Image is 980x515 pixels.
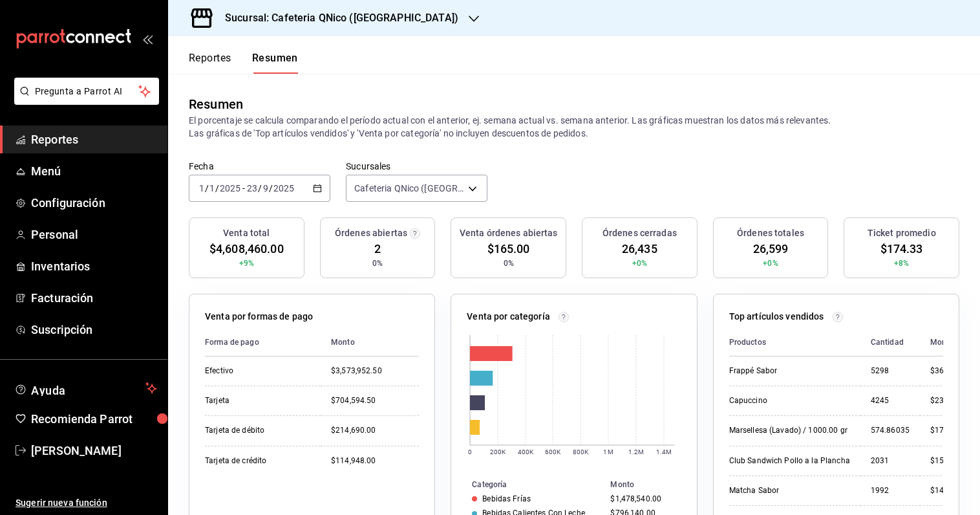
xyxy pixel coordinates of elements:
[605,477,696,492] th: Monto
[189,52,231,74] button: Reportes
[31,226,157,243] span: Personal
[9,94,159,107] a: Pregunta a Parrot AI
[31,380,140,396] span: Ayuda
[209,240,284,257] span: $4,608,460.00
[258,183,262,193] span: /
[880,240,923,257] span: $174.33
[31,442,157,459] span: [PERSON_NAME]
[468,448,472,455] text: 0
[354,182,463,195] span: Cafeteria QNico ([GEOGRAPHIC_DATA])
[729,485,850,496] div: Matcha Sabor
[573,448,589,455] text: 800K
[871,425,910,436] div: 574.86035
[331,425,419,436] div: $214,690.00
[632,257,647,269] span: +0%
[504,257,514,269] span: 0%
[205,395,310,406] div: Tarjeta
[610,494,676,503] div: $1,478,540.00
[35,85,139,98] span: Pregunta a Parrot AI
[729,425,850,436] div: Marsellesa (Lavado) / 1000.00 gr
[346,162,487,171] label: Sucursales
[656,448,672,455] text: 1.4M
[189,162,330,171] label: Fecha
[239,257,254,269] span: +9%
[930,425,975,436] div: $171,263.10
[920,329,975,356] th: Monto
[189,94,243,114] div: Resumen
[262,183,269,193] input: --
[31,194,157,212] span: Configuración
[31,410,157,428] span: Recomienda Parrot
[871,366,910,377] div: 5298
[14,78,159,105] button: Pregunta a Parrot AI
[269,183,273,193] span: /
[763,257,778,269] span: +0%
[451,477,605,492] th: Categoría
[729,310,824,323] p: Top artículos vendidos
[374,240,381,257] span: 2
[31,289,157,307] span: Facturación
[205,425,310,436] div: Tarjeta de débito
[205,183,209,193] span: /
[16,496,157,510] span: Sugerir nueva función
[215,183,219,193] span: /
[482,494,531,503] div: Bebidas Frías
[205,329,321,356] th: Forma de pago
[460,226,558,240] h3: Venta órdenes abiertas
[205,366,310,377] div: Efectivo
[871,395,910,406] div: 4245
[894,257,909,269] span: +8%
[331,455,419,466] div: $114,948.00
[487,240,530,257] span: $165.00
[930,366,975,377] div: $364,920.00
[372,257,383,269] span: 0%
[871,455,910,466] div: 2031
[223,226,270,240] h3: Venta total
[467,310,550,323] p: Venta por categoría
[215,10,458,26] h3: Sucursal: Cafeteria QNico ([GEOGRAPHIC_DATA])
[219,183,241,193] input: ----
[246,183,258,193] input: --
[868,226,936,240] h3: Ticket promedio
[930,455,975,466] div: $152,765.00
[31,321,157,338] span: Suscripción
[31,162,157,180] span: Menú
[628,448,644,455] text: 1.2M
[209,183,215,193] input: --
[331,366,419,377] div: $3,573,952.50
[331,395,419,406] div: $704,594.50
[189,52,298,74] div: navigation tabs
[198,183,205,193] input: --
[545,448,561,455] text: 600K
[729,366,850,377] div: Frappé Sabor
[335,226,407,240] h3: Órdenes abiertas
[31,131,157,148] span: Reportes
[729,395,850,406] div: Capuccino
[189,114,959,140] p: El porcentaje se calcula comparando el período actual con el anterior, ej. semana actual vs. sema...
[518,448,534,455] text: 400K
[753,240,789,257] span: 26,599
[737,226,804,240] h3: Órdenes totales
[729,455,850,466] div: Club Sandwich Pollo a la Plancha
[871,485,910,496] div: 1992
[242,183,245,193] span: -
[321,329,419,356] th: Monto
[490,448,506,455] text: 200K
[205,455,310,466] div: Tarjeta de crédito
[273,183,295,193] input: ----
[930,485,975,496] div: $142,090.00
[252,52,298,74] button: Resumen
[602,226,677,240] h3: Órdenes cerradas
[205,310,313,323] p: Venta por formas de pago
[729,329,860,356] th: Productos
[31,257,157,275] span: Inventarios
[142,34,153,44] button: open_drawer_menu
[930,395,975,406] div: $235,350.00
[860,329,920,356] th: Cantidad
[622,240,657,257] span: 26,435
[604,448,613,455] text: 1M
